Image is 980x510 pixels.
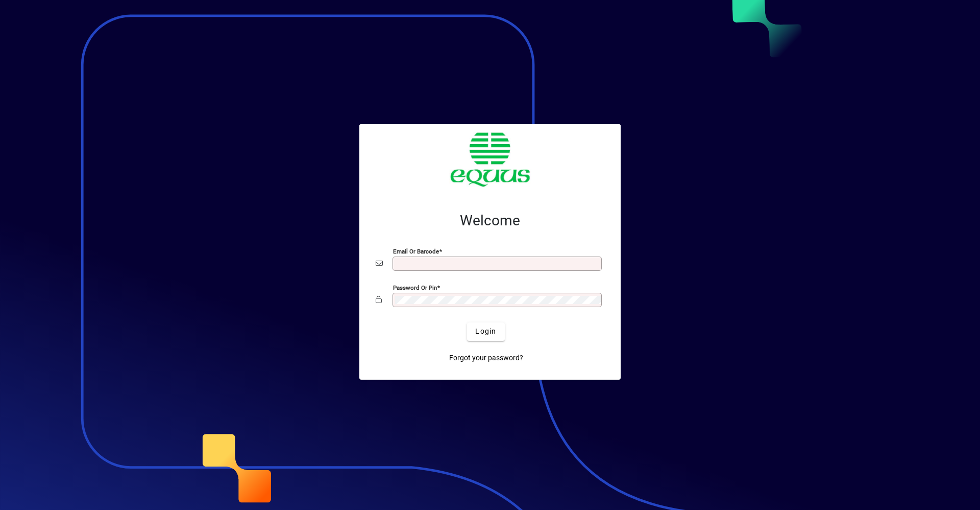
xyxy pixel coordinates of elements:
button: Login [467,322,504,341]
span: Login [475,326,496,337]
a: Forgot your password? [445,349,527,367]
mat-label: Password or Pin [393,284,437,291]
mat-label: Email or Barcode [393,247,439,254]
h2: Welcome [376,212,604,229]
span: Forgot your password? [449,353,523,363]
